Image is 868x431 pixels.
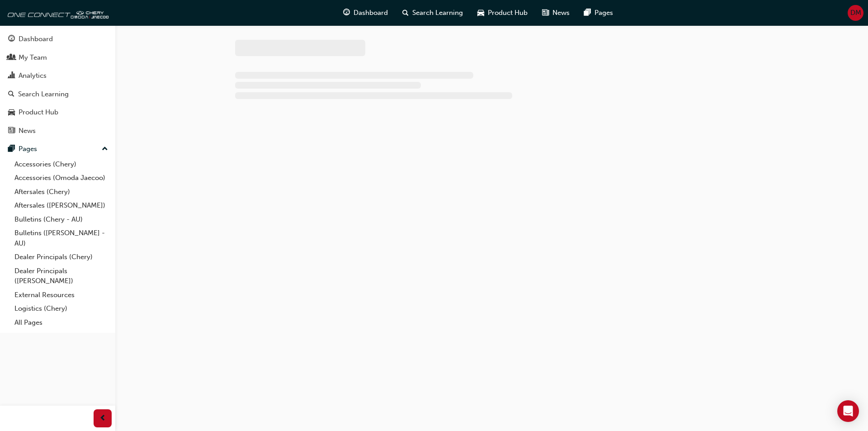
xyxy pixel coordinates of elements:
a: search-iconSearch Learning [395,4,470,22]
a: Logistics (Chery) [11,302,112,316]
button: DashboardMy TeamAnalyticsSearch LearningProduct HubNews [4,29,112,141]
div: News [19,126,36,136]
a: My Team [4,49,112,66]
a: Bulletins (Chery - AU) [11,213,112,227]
span: up-icon [102,143,108,155]
div: My Team [19,52,47,63]
a: pages-iconPages [577,4,620,22]
a: News [4,123,112,139]
div: Product Hub [19,107,58,118]
span: guage-icon [8,35,15,43]
span: news-icon [8,127,15,135]
div: Dashboard [19,34,53,44]
span: prev-icon [99,413,106,424]
a: Dashboard [4,31,112,47]
div: Open Intercom Messenger [837,400,859,422]
div: Pages [19,144,37,154]
button: Pages [4,141,112,157]
a: news-iconNews [535,4,577,22]
span: car-icon [477,7,484,19]
a: car-iconProduct Hub [470,4,535,22]
span: News [552,8,570,18]
a: guage-iconDashboard [336,4,395,22]
span: chart-icon [8,72,15,80]
span: DM [850,8,861,18]
span: pages-icon [584,7,591,19]
span: Search Learning [412,8,463,18]
span: search-icon [402,7,409,19]
a: Bulletins ([PERSON_NAME] - AU) [11,226,112,250]
a: All Pages [11,316,112,330]
span: pages-icon [8,145,15,153]
span: guage-icon [343,7,350,19]
a: Aftersales ([PERSON_NAME]) [11,199,112,213]
span: news-icon [542,7,549,19]
a: External Resources [11,288,112,302]
span: search-icon [8,90,14,99]
span: people-icon [8,54,15,62]
img: oneconnect [5,4,108,22]
div: Search Learning [18,89,69,99]
a: Dealer Principals ([PERSON_NAME]) [11,264,112,288]
a: Search Learning [4,86,112,103]
div: Analytics [19,71,47,81]
a: Aftersales (Chery) [11,185,112,199]
a: Accessories (Omoda Jaecoo) [11,171,112,185]
span: Pages [594,8,613,18]
a: Analytics [4,67,112,84]
a: Accessories (Chery) [11,157,112,171]
button: DM [848,5,863,21]
a: Product Hub [4,104,112,121]
a: Dealer Principals (Chery) [11,250,112,264]
span: Dashboard [354,8,388,18]
span: car-icon [8,109,15,117]
span: Product Hub [488,8,528,18]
